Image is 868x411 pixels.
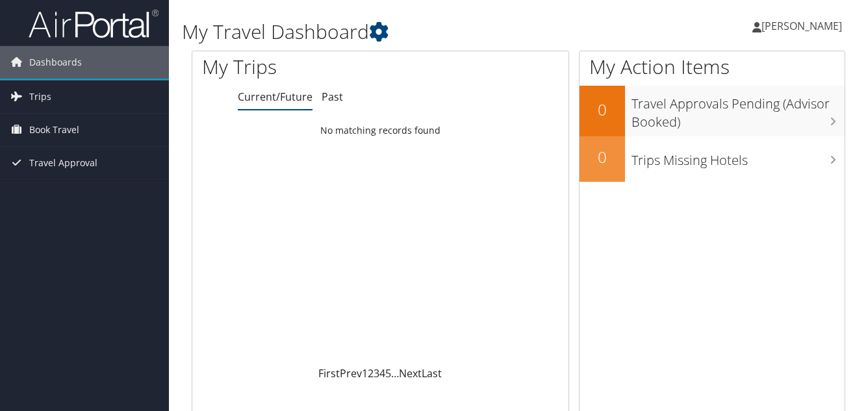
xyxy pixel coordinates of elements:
[580,53,845,81] h1: My Action Items
[422,366,442,380] a: Last
[29,46,82,79] span: Dashboards
[580,136,845,182] a: 0Trips Missing Hotels
[318,366,340,380] a: First
[29,147,97,179] span: Travel Approval
[580,146,625,168] h2: 0
[632,145,845,169] h3: Trips Missing Hotels
[752,6,855,45] a: [PERSON_NAME]
[202,53,402,81] h1: My Trips
[632,88,845,131] h3: Travel Approvals Pending (Advisor Booked)
[29,114,79,146] span: Book Travel
[29,8,159,39] img: airportal-logo.png
[29,81,51,113] span: Trips
[238,90,313,104] a: Current/Future
[391,366,399,380] span: …
[192,119,568,142] td: No matching records found
[761,19,842,33] span: [PERSON_NAME]
[374,366,379,380] a: 3
[385,366,391,380] a: 5
[182,18,631,45] h1: My Travel Dashboard
[322,90,343,104] a: Past
[362,366,368,380] a: 1
[340,366,362,380] a: Prev
[580,99,625,121] h2: 0
[368,366,374,380] a: 2
[580,86,845,136] a: 0Travel Approvals Pending (Advisor Booked)
[379,366,385,380] a: 4
[399,366,422,380] a: Next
